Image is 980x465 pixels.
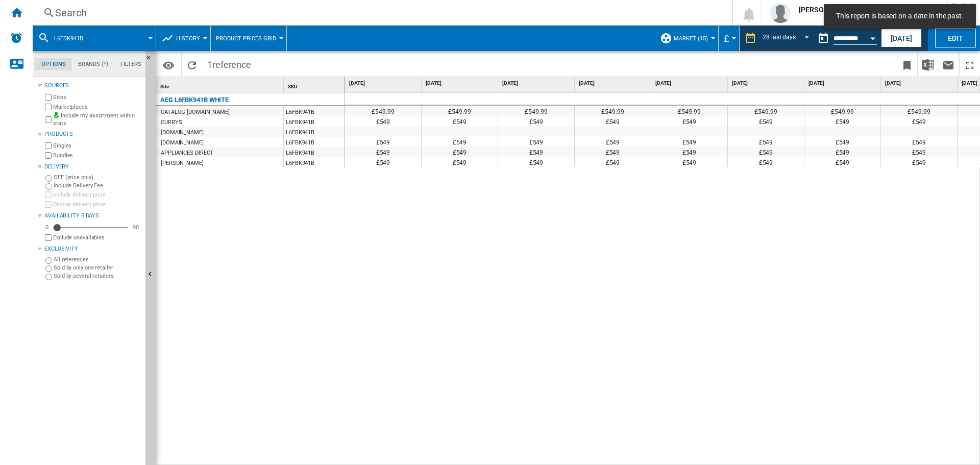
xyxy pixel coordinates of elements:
[176,26,205,51] button: History
[922,59,934,71] img: excel-24x24.png
[114,58,148,70] md-tab-item: Filters
[651,136,727,146] div: £549
[885,80,955,87] span: [DATE]
[161,107,230,117] div: CATALOG [DOMAIN_NAME]
[813,26,879,51] div: This report is based on a date in the past.
[577,77,651,90] div: [DATE]
[728,157,804,167] div: £549
[897,53,917,77] button: Bookmark this report
[345,106,421,116] div: £549.99
[288,84,298,89] span: SKU
[762,30,813,47] md-select: REPORTS.WIZARD.STEPS.REPORT.STEPS.REPORT_OPTIONS.PERIOD: 28 last days
[804,106,880,116] div: £549.99
[500,77,574,90] div: [DATE]
[960,53,980,77] button: Maximize
[422,136,498,146] div: £549
[651,157,727,167] div: £549
[286,77,345,93] div: SKU Sort None
[54,264,141,272] label: Sold by only one retailer
[808,80,878,87] span: [DATE]
[44,130,141,138] div: Products
[45,191,52,198] input: Include delivery price
[498,106,574,116] div: £549.99
[53,201,141,208] label: Display delivery price
[730,77,804,90] div: [DATE]
[575,146,651,157] div: £549
[284,137,345,147] div: L6FBK941B
[422,106,498,116] div: £549.99
[804,116,880,126] div: £549
[45,265,52,272] input: Sold by only one retailer
[674,35,708,42] span: Market (15)
[833,11,967,21] span: This report is based on a date in the past.
[770,3,791,23] img: profile.jpg
[45,94,52,101] input: Sites
[864,28,882,46] button: Open calendar
[651,106,727,116] div: £549.99
[345,136,421,146] div: £549
[202,53,256,74] span: 1
[45,175,52,182] input: OFF (price only)
[575,106,651,116] div: £549.99
[54,256,141,263] label: All references
[176,35,200,42] span: History
[161,148,213,158] div: APPLIANCES DIRECT
[161,158,204,168] div: [PERSON_NAME]
[53,112,141,128] label: Include my assortment within stats
[216,26,281,51] div: Product prices grid
[806,77,880,90] div: [DATE]
[804,136,880,146] div: £549
[660,26,713,51] div: Market (15)
[426,80,496,87] span: [DATE]
[53,142,141,150] label: Singles
[881,29,922,47] button: [DATE]
[938,53,959,77] button: Send this report by email
[45,201,52,208] input: Display delivery price
[813,28,834,48] button: md-calendar
[881,146,957,157] div: £549
[349,80,419,87] span: [DATE]
[54,174,141,181] label: OFF (price only)
[44,245,141,253] div: Exclusivity
[655,80,725,87] span: [DATE]
[498,116,574,126] div: £549
[160,94,229,106] div: AEG L6FBK941B WHITE
[45,152,52,159] input: Bundles
[935,29,976,47] button: Edit
[53,93,141,101] label: Sites
[728,136,804,146] div: £549
[54,272,141,280] label: Sold by several retailers
[216,35,276,42] span: Product prices grid
[881,157,957,167] div: £549
[422,157,498,167] div: £549
[161,117,182,128] div: CURRYS
[72,58,114,70] md-tab-item: Brands (*)
[881,106,957,116] div: £549.99
[145,51,158,69] button: Hide
[579,80,649,87] span: [DATE]
[53,223,128,233] md-slider: Availability
[10,32,22,44] img: alerts-logo.svg
[804,146,880,157] div: £549
[53,234,141,241] label: Exclude unavailables
[38,26,151,51] div: L6FBK941B
[54,182,141,189] label: Include Delivery Fee
[45,274,52,280] input: Sold by several retailers
[45,257,52,264] input: All references
[918,53,938,77] button: Download in Excel
[53,112,59,118] img: mysite-bg-18x18.png
[651,116,727,126] div: £549
[45,104,52,110] input: Marketplaces
[724,26,734,51] button: £
[498,146,574,157] div: £549
[728,146,804,157] div: £549
[284,116,345,127] div: L6FBK941B
[424,77,498,90] div: [DATE]
[575,116,651,126] div: £549
[161,26,205,51] div: History
[284,106,345,116] div: L6FBK941B
[44,212,141,220] div: Availability 5 Days
[345,157,421,167] div: £549
[719,26,740,51] md-menu: Currency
